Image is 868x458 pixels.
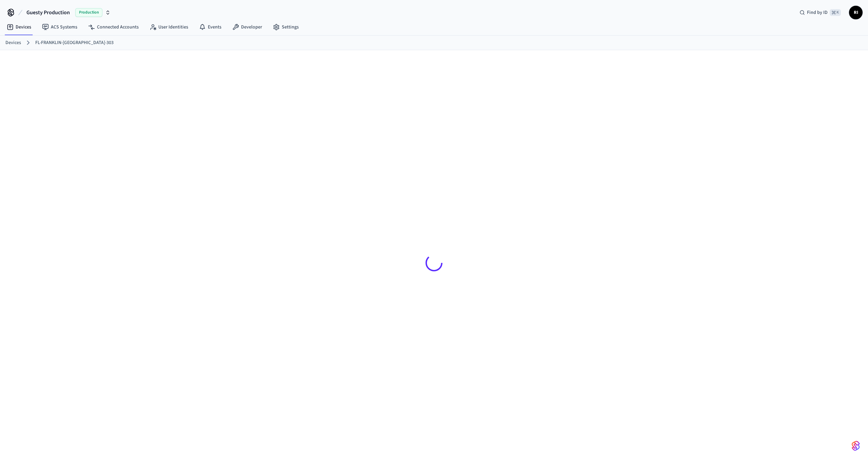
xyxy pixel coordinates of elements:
a: User Identities [144,21,194,33]
a: Developer [227,21,268,33]
a: Connected Accounts [83,21,144,33]
span: Guesty Production [26,8,70,17]
a: Events [194,21,227,33]
button: RI [849,6,863,19]
span: ⌘ K [830,9,841,16]
span: Production [75,8,102,17]
a: ACS Systems [37,21,83,33]
img: SeamLogoGradient.69752ec5.svg [852,440,860,451]
span: Find by ID [807,9,828,16]
a: Devices [5,39,21,46]
a: FL-FRANKLIN-[GEOGRAPHIC_DATA]-303 [35,39,114,46]
a: Devices [1,21,37,33]
a: Settings [268,21,304,33]
div: Find by ID⌘ K [794,6,846,19]
span: RI [850,6,862,19]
